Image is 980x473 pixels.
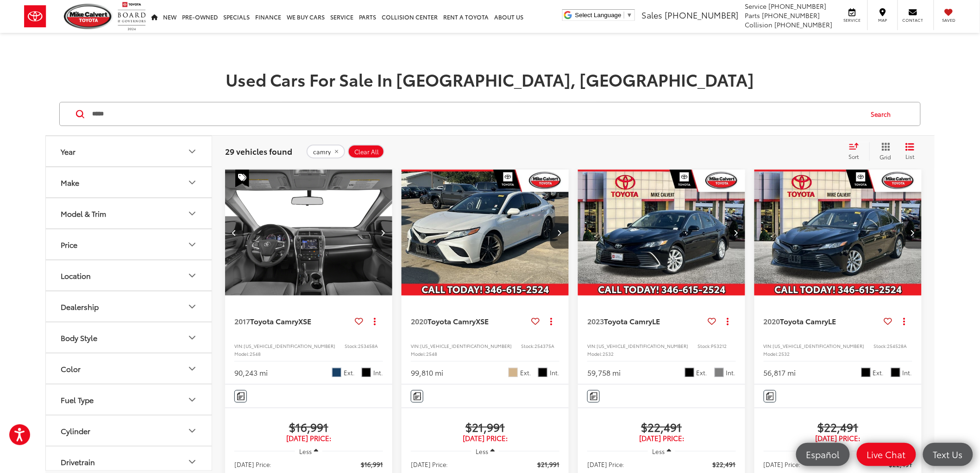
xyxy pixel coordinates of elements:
[769,1,827,11] span: [PHONE_NUMBER]
[891,368,900,377] span: Black
[575,12,633,19] a: Select Language​
[745,20,773,29] span: Collision
[354,148,379,156] span: Clear All
[780,315,829,326] span: Toyota Camry
[762,11,820,20] span: [PHONE_NUMBER]
[307,145,345,158] button: remove camry
[587,316,704,326] a: 2023Toyota CamryLE
[345,342,358,349] span: Stock:
[534,342,554,349] span: 254375A
[648,443,676,460] button: Less
[578,170,746,296] a: 2023 Toyota Camry LE2023 Toyota Camry LE2023 Toyota Camry LE2023 Toyota Camry LE
[46,291,213,322] button: DealershipDealership
[773,342,865,349] span: [US_VEHICLE_IDENTIFICATION_NUMBER]
[374,216,392,249] button: Next image
[401,170,570,296] div: 2020 Toyota Camry XSE 0
[187,394,198,405] div: Fuel Type
[697,368,708,377] span: Ext.
[869,142,898,161] button: Grid View
[861,368,871,377] span: Midnight Black Metallic
[237,392,245,400] img: Comments
[898,142,922,161] button: List View
[234,342,244,349] span: VIN:
[295,443,323,460] button: Less
[764,342,773,349] span: VIN:
[225,170,394,296] div: 2017 Toyota Camry XSE 4
[411,342,420,349] span: VIN:
[587,342,597,349] span: VIN:
[587,420,736,434] span: $22,491
[652,315,660,326] span: LE
[411,367,443,378] div: 99,810 mi
[225,170,394,296] a: 2017 Toyota Camry XSE2017 Toyota Camry XSE2017 Toyota Camry XSE2017 Toyota Camry XSE
[225,145,292,157] span: 29 vehicles found
[874,342,887,349] span: Stock:
[187,301,198,312] div: Dealership
[903,17,923,23] span: Contact
[575,12,622,19] span: Select Language
[46,260,213,290] button: LocationLocation
[61,333,97,342] div: Body Style
[653,447,665,455] span: Less
[344,368,355,377] span: Ext.
[187,146,198,157] div: Year
[578,170,746,296] div: 2023 Toyota Camry LE 0
[726,368,736,377] span: Int.
[764,316,880,326] a: 2020Toyota CamryLE
[538,368,547,377] span: Black
[715,368,724,377] span: Ash
[187,363,198,374] div: Color
[597,342,688,349] span: [US_VEHICLE_IDENTIFICATION_NUMBER]
[745,11,760,20] span: Parts
[61,271,91,280] div: Location
[873,368,884,377] span: Ext.
[775,20,833,29] span: [PHONE_NUMBER]
[414,392,421,400] img: Comments
[61,178,79,187] div: Make
[61,426,90,435] div: Cylinder
[476,447,489,455] span: Less
[471,443,499,460] button: Less
[46,167,213,197] button: MakeMake
[509,368,518,377] span: Pearl
[187,270,198,281] div: Location
[244,342,335,349] span: [US_VEHICLE_IDENTIFICATION_NUMBER]
[411,350,426,357] span: Model:
[521,342,534,349] span: Stock:
[234,434,383,443] span: [DATE] Price:
[411,316,528,326] a: 2020Toyota CamryXSE
[91,103,862,125] input: Search by Make, Model, or Keyword
[550,317,552,325] span: dropdown dots
[46,353,213,384] button: ColorColor
[641,9,662,21] span: Sales
[401,170,570,296] img: 2020 Toyota Camry XSE
[234,315,250,326] span: 2017
[374,317,376,325] span: dropdown dots
[550,216,569,249] button: Next image
[842,17,863,23] span: Service
[905,152,915,160] span: List
[64,4,113,29] img: Mike Calvert Toyota
[61,302,99,311] div: Dealership
[61,395,94,404] div: Fuel Type
[225,170,394,296] img: 2017 Toyota Camry XSE
[61,147,75,156] div: Year
[411,434,559,443] span: [DATE] Price:
[903,368,912,377] span: Int.
[880,153,892,161] span: Grid
[802,448,844,460] span: Español
[873,17,893,23] span: Map
[543,313,559,329] button: Actions
[764,350,779,357] span: Model:
[234,390,247,403] button: Comments
[857,443,916,466] a: Live Chat
[187,177,198,188] div: Make
[754,170,923,296] a: 2020 Toyota Camry LE2020 Toyota Camry LE2020 Toyota Camry LE2020 Toyota Camry LE
[764,434,912,443] span: [DATE] Price:
[603,350,614,357] span: 2532
[727,216,745,249] button: Next image
[923,443,973,466] a: Text Us
[697,342,711,349] span: Stock:
[332,368,341,377] span: Blue Streak Metallic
